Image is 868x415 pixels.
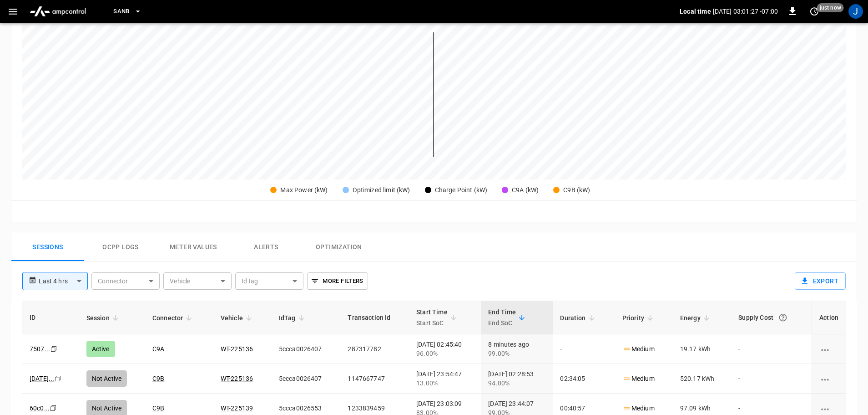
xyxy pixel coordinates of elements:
[272,364,341,394] td: 5ccca0026407
[416,307,448,328] div: Start Time
[86,313,121,323] span: Session
[622,374,655,384] p: Medium
[157,232,230,261] button: Meter Values
[819,374,838,383] div: charging session options
[416,349,474,358] div: 96.00%
[152,375,164,382] a: C9B
[230,232,303,261] button: Alerts
[279,313,308,323] span: IdTag
[86,370,127,387] div: Not Active
[680,7,711,16] p: Local time
[416,379,474,388] div: 13.00%
[488,379,545,388] div: 94.00%
[84,232,157,261] button: Ocpp logs
[775,309,791,326] button: The cost of your charging session based on your supply rates
[340,364,409,394] td: 1147667747
[563,185,590,195] div: C9B (kW)
[553,364,615,394] td: 02:34:05
[807,4,822,19] button: set refresh interval
[221,405,253,412] a: WT-225139
[416,318,448,328] p: Start SoC
[307,272,368,290] button: More Filters
[26,3,90,20] img: ampcontrol.io logo
[303,232,375,261] button: Optimization
[731,364,812,394] td: -
[280,185,328,195] div: Max Power (kW)
[416,307,459,328] span: Start TimeStart SoC
[30,405,50,412] a: 60c0...
[622,313,656,323] span: Priority
[50,344,59,354] div: copy
[49,403,58,413] div: copy
[795,272,846,290] button: Export
[86,341,115,357] div: Active
[221,313,255,323] span: Vehicle
[731,334,812,364] td: -
[488,307,516,328] div: End Time
[54,374,63,384] div: copy
[680,313,712,323] span: Energy
[622,404,655,413] p: Medium
[848,4,863,19] div: profile-icon
[221,345,253,353] a: WT-225136
[673,364,732,394] td: 520.17 kWh
[353,185,410,195] div: Optimized limit (kW)
[340,301,409,334] th: Transaction Id
[553,334,615,364] td: -
[488,307,528,328] span: End TimeEnd SoC
[152,313,195,323] span: Connector
[340,334,409,364] td: 287317782
[819,404,838,413] div: charging session options
[416,369,474,388] div: [DATE] 23:54:47
[560,313,597,323] span: Duration
[30,375,54,382] a: [DATE]...
[110,3,145,20] button: SanB
[488,340,545,358] div: 8 minutes ago
[817,3,844,12] span: just now
[812,301,846,334] th: Action
[22,301,79,334] th: ID
[39,272,88,290] div: Last 4 hrs
[416,340,474,358] div: [DATE] 02:45:40
[30,345,50,353] a: 7507...
[713,7,778,16] p: [DATE] 03:01:27 -07:00
[622,344,655,354] p: Medium
[435,185,488,195] div: Charge Point (kW)
[152,405,164,412] a: C9B
[819,344,838,354] div: charging session options
[488,369,545,388] div: [DATE] 02:28:53
[488,349,545,358] div: 99.00%
[673,334,732,364] td: 19.17 kWh
[488,318,516,328] p: End SoC
[738,309,804,326] div: Supply Cost
[512,185,539,195] div: C9A (kW)
[113,6,130,17] span: SanB
[11,232,84,261] button: Sessions
[272,334,341,364] td: 5ccca0026407
[221,375,253,382] a: WT-225136
[152,345,164,353] a: C9A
